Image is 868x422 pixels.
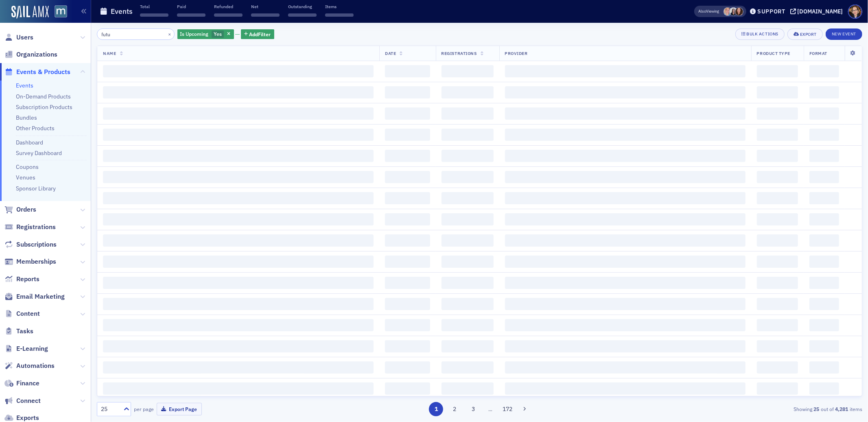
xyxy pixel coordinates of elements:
span: ‌ [757,234,798,247]
img: SailAMX [11,6,49,19]
span: ‌ [757,213,798,225]
span: Finance [16,379,39,388]
span: ‌ [809,65,839,77]
p: Outstanding [288,4,317,9]
span: ‌ [442,340,494,352]
span: ‌ [251,13,280,17]
p: Net [251,4,280,9]
span: Automations [16,361,55,370]
span: E-Learning [16,344,48,353]
span: ‌ [385,234,430,247]
span: ‌ [809,107,839,120]
span: ‌ [103,234,374,247]
span: ‌ [757,129,798,141]
span: Orders [16,205,36,214]
button: 3 [466,402,480,416]
div: Export [800,32,817,37]
span: ‌ [103,256,374,268]
a: New Event [826,30,862,37]
span: Dee Sullivan [724,7,732,16]
span: Provider [505,50,528,56]
span: ‌ [505,383,746,395]
span: ‌ [809,234,839,247]
span: Content [16,309,40,318]
span: ‌ [103,383,374,395]
span: ‌ [757,171,798,183]
span: ‌ [505,192,746,204]
a: Organizations [4,50,57,59]
a: Registrations [4,223,56,232]
span: ‌ [505,361,746,374]
span: ‌ [757,319,798,331]
span: ‌ [442,129,494,141]
span: ‌ [809,298,839,310]
button: 2 [448,402,462,416]
a: Subscriptions [4,240,57,249]
span: Events & Products [16,68,70,77]
span: ‌ [757,65,798,77]
span: ‌ [385,107,430,120]
a: Users [4,33,33,42]
span: ‌ [757,361,798,374]
span: ‌ [385,277,430,289]
a: Automations [4,361,55,370]
span: ‌ [442,192,494,204]
a: Survey Dashboard [16,149,62,157]
a: Memberships [4,257,56,266]
span: Users [16,33,33,42]
strong: 25 [812,405,821,413]
span: ‌ [385,213,430,225]
span: Organizations [16,50,57,59]
span: ‌ [442,234,494,247]
span: ‌ [385,129,430,141]
span: ‌ [757,192,798,204]
span: ‌ [505,129,746,141]
button: Export [787,28,823,40]
button: 1 [429,402,443,416]
span: … [485,405,496,413]
span: Profile [848,4,862,19]
a: Events & Products [4,68,70,77]
div: Showing out of items [613,405,862,413]
span: ‌ [103,277,374,289]
a: Venues [16,174,35,181]
span: Email Marketing [16,292,65,301]
span: Add Filter [249,31,271,38]
h1: Events [111,7,133,16]
span: Tasks [16,327,33,336]
span: ‌ [809,213,839,225]
span: ‌ [757,256,798,268]
a: Tasks [4,327,33,336]
span: ‌ [757,150,798,162]
div: 25 [101,405,119,413]
span: ‌ [505,234,746,247]
div: Bulk Actions [747,32,778,36]
span: ‌ [757,277,798,289]
span: ‌ [385,150,430,162]
span: ‌ [385,192,430,204]
span: Product Type [757,50,790,56]
span: ‌ [214,13,243,17]
span: ‌ [385,171,430,183]
span: ‌ [103,150,374,162]
a: E-Learning [4,344,48,353]
span: ‌ [809,319,839,331]
span: ‌ [505,171,746,183]
span: ‌ [505,150,746,162]
span: ‌ [103,129,374,141]
span: ‌ [442,298,494,310]
p: Total [140,4,168,9]
p: Items [325,4,354,9]
span: ‌ [103,107,374,120]
p: Refunded [214,4,243,9]
input: Search… [97,28,175,40]
span: Registrations [16,223,56,232]
span: ‌ [385,319,430,331]
span: ‌ [809,340,839,352]
span: ‌ [809,192,839,204]
span: ‌ [177,13,206,17]
a: View Homepage [49,5,67,19]
span: ‌ [505,340,746,352]
a: Dashboard [16,139,43,146]
span: ‌ [442,107,494,120]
